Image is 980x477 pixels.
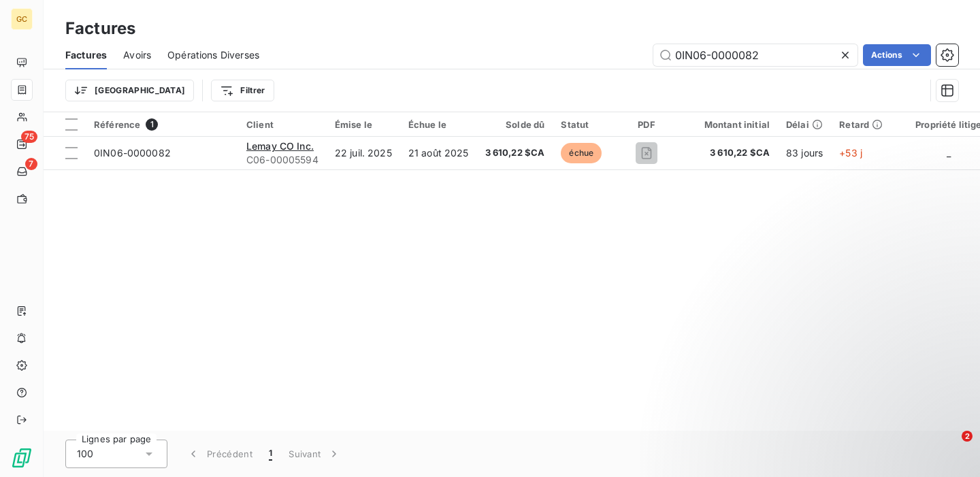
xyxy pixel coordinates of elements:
span: Lemay CO Inc. [246,140,314,152]
button: Précédent [178,440,261,468]
div: Échue le [408,119,469,130]
div: Statut [561,119,605,130]
img: Logo LeanPay [11,447,33,469]
span: Avoirs [123,48,151,62]
td: 22 juil. 2025 [327,137,400,169]
button: Filtrer [211,80,274,101]
div: Client [246,119,318,130]
span: Factures [65,48,107,62]
div: Retard [839,119,883,130]
button: 1 [261,440,280,468]
iframe: Intercom live chat [934,431,966,463]
span: C06-00005594 [246,153,318,167]
span: +53 j [839,147,862,159]
span: Référence [94,119,140,130]
button: Actions [863,44,931,66]
div: Émise le [335,119,392,130]
td: 83 jours [778,137,831,169]
span: 3 610,22 $CA [688,146,770,160]
span: Opérations Diverses [167,48,259,62]
div: GC [11,8,33,30]
div: Délai [786,119,823,130]
input: Rechercher [653,44,857,66]
div: Solde dû [485,119,545,130]
span: échue [561,143,602,163]
td: 21 août 2025 [400,137,477,169]
span: 1 [269,447,272,461]
span: 0IN06-0000082 [94,147,171,159]
span: _ [947,147,951,159]
span: 2 [962,431,973,442]
span: 1 [146,118,158,131]
div: PDF [621,119,671,130]
div: Montant initial [688,119,770,130]
span: 7 [25,158,37,170]
span: 75 [21,131,37,143]
span: 3 610,22 $CA [485,146,545,160]
h3: Factures [65,16,135,41]
button: [GEOGRAPHIC_DATA] [65,80,194,101]
span: 100 [77,447,93,461]
button: Suivant [280,440,349,468]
